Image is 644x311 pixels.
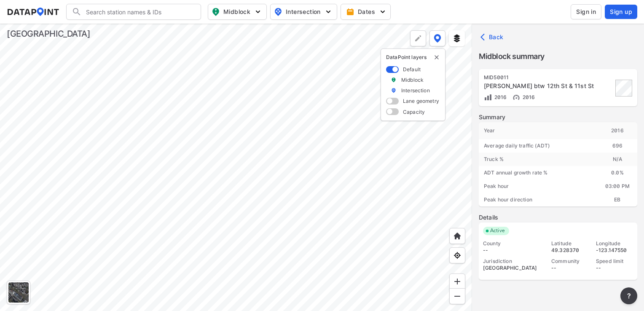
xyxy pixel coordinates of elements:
[483,265,544,271] div: [GEOGRAPHIC_DATA]
[620,287,637,304] button: more
[569,4,603,19] a: Sign in
[270,4,337,20] button: Intersection
[603,5,637,19] a: Sign up
[403,66,421,73] label: Default
[274,7,332,17] span: Intersection
[479,193,598,206] div: Peak hour direction
[484,82,613,90] div: Keith Rd btw 12th St & 11st St
[482,33,504,41] span: Back
[7,8,59,16] img: dataPointLogo.9353c09d.svg
[598,166,637,180] div: 0.0 %
[492,94,507,100] span: 2016
[341,4,391,20] button: Dates
[449,288,465,304] div: Zoom out
[7,281,30,304] div: Toggle basemap
[386,54,440,61] p: DataPoint layers
[479,180,598,193] div: Peak hour
[401,87,430,94] label: Intersection
[434,34,441,43] img: data-point-layers.37681fc9.svg
[483,247,544,254] div: --
[429,30,445,46] button: DataPoint layers
[521,94,535,100] span: 2016
[254,8,262,16] img: 5YPKRKmlfpI5mqlR8AD95paCi+0kK1fRFDJSaMmawlwaeJcJwk9O2fotCW5ve9gAAAAASUVORK5CYII=
[605,5,637,19] button: Sign up
[479,213,637,222] label: Details
[449,273,465,290] div: Zoom in
[479,30,507,44] button: Back
[410,30,426,46] div: Polygon tool
[479,153,598,166] div: Truck %
[598,180,637,193] div: 03:00 PM
[479,122,598,139] div: Year
[449,30,465,46] button: External layers
[551,247,588,254] div: 49.328370
[598,193,637,206] div: EB
[391,87,397,94] img: marker_Intersection.6861001b.svg
[453,232,462,240] img: +XpAUvaXAN7GudzAAAAAElFTkSuQmCC
[391,76,397,83] img: marker_Midblock.5ba75e30.svg
[598,153,637,166] div: N/A
[324,8,333,16] img: 5YPKRKmlfpI5mqlR8AD95paCi+0kK1fRFDJSaMmawlwaeJcJwk9O2fotCW5ve9gAAAAASUVORK5CYII=
[82,5,196,19] input: Search
[479,166,598,180] div: ADT annual growth rate %
[479,139,598,153] div: Average daily traffic (ADT)
[453,251,462,260] img: zeq5HYn9AnE9l6UmnFLPAAAAAElFTkSuQmCC
[483,258,544,265] div: Jurisdiction
[211,7,221,17] img: map_pin_mid.602f9df1.svg
[551,265,588,271] div: --
[348,8,385,16] span: Dates
[596,240,633,247] div: Longitude
[401,76,424,83] label: Midblock
[596,265,633,271] div: --
[453,277,462,286] img: ZvzfEJKXnyWIrJytrsY285QMwk63cM6Drc+sIAAAAASUVORK5CYII=
[483,240,544,247] div: County
[576,8,596,16] span: Sign in
[610,8,632,16] span: Sign up
[571,4,601,19] button: Sign in
[403,108,425,115] label: Capacity
[433,54,440,61] button: delete
[479,113,637,121] label: Summary
[414,34,422,43] img: +Dz8AAAAASUVORK5CYII=
[7,28,90,40] div: [GEOGRAPHIC_DATA]
[433,54,440,61] img: close-external-leyer.3061a1c7.svg
[484,93,492,102] img: zXKTHG75SmCTpzeATkOMbMjAxYFTnPvh7K8Q9YYMXBy4Bd2Bwe9xdUQUqRsak2SDbAAAAABJRU5ErkJggg==
[551,240,588,247] div: Latitude
[273,7,283,17] img: map_pin_int.54838e6b.svg
[378,8,387,16] img: 5YPKRKmlfpI5mqlR8AD95paCi+0kK1fRFDJSaMmawlwaeJcJwk9O2fotCW5ve9gAAAAASUVORK5CYII=
[403,97,439,105] label: Lane geometry
[453,292,462,300] img: MAAAAAElFTkSuQmCC
[625,291,632,301] span: ?
[484,74,613,81] div: MID50011
[212,7,261,17] span: Midblock
[596,247,633,254] div: -123.147550
[208,4,267,20] button: Midblock
[449,228,465,244] div: Home
[596,258,633,265] div: Speed limit
[487,227,509,235] span: Active
[449,247,465,263] div: View my location
[346,8,354,16] img: calendar-gold.39a51dde.svg
[479,51,637,62] label: Midblock summary
[598,139,637,153] div: 696
[453,34,461,43] img: layers.ee07997e.svg
[551,258,588,265] div: Community
[598,122,637,139] div: 2016
[512,93,521,102] img: w05fo9UQAAAAAElFTkSuQmCC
